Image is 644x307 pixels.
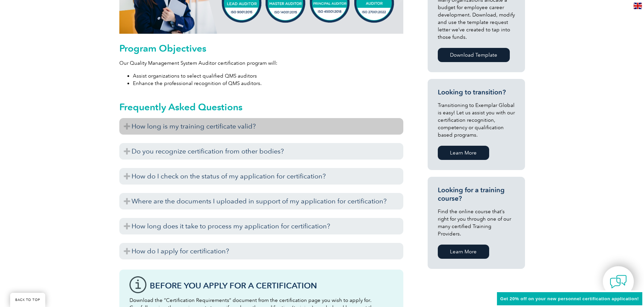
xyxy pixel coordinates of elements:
[133,72,403,80] li: Assist organizations to select qualified QMS auditors
[438,102,515,139] p: Transitioning to Exemplar Global is easy! Let us assist you with our certification recognition, c...
[119,102,403,112] h2: Frequently Asked Questions
[119,218,403,234] h3: How long does it take to process my application for certification?
[119,59,403,67] p: Our Quality Management System Auditor certification program will:
[119,43,403,54] h2: Program Objectives
[438,146,489,160] a: Learn More
[119,168,403,185] h3: How do I check on the status of my application for certification?
[119,243,403,259] h3: How do I apply for certification?
[438,208,515,238] p: Find the online course that’s right for you through one of our many certified Training Providers.
[634,3,642,9] img: en
[500,296,639,301] span: Get 20% off on your new personnel certification application!
[438,245,489,259] a: Learn More
[119,118,403,135] h3: How long is my training certificate valid?
[150,281,393,290] h3: Before You Apply For a Certification
[438,48,510,62] a: Download Template
[133,80,403,87] li: Enhance the professional recognition of QMS auditors.
[10,293,45,307] a: BACK TO TOP
[119,143,403,160] h3: Do you recognize certification from other bodies?
[119,193,403,210] h3: Where are the documents I uploaded in support of my application for certification?
[438,186,515,203] h3: Looking for a training course?
[438,88,515,96] h3: Looking to transition?
[610,273,627,290] img: contact-chat.png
